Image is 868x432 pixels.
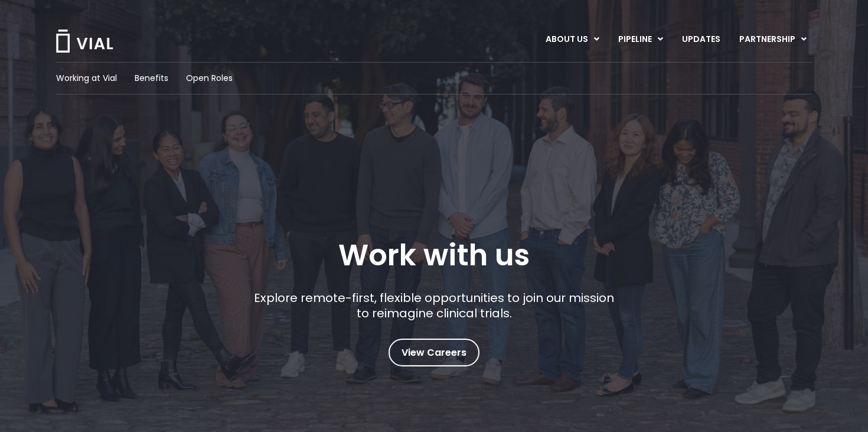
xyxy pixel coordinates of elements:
[730,30,816,50] a: PARTNERSHIPMenu Toggle
[536,30,608,50] a: ABOUT USMenu Toggle
[389,339,479,366] a: View Careers
[673,30,729,50] a: UPDATES
[55,30,114,53] img: Vial Logo
[609,30,672,50] a: PIPELINEMenu Toggle
[56,72,117,85] a: Working at Vial
[250,290,619,321] p: Explore remote-first, flexible opportunities to join our mission to reimagine clinical trials.
[135,72,168,85] a: Benefits
[338,238,530,272] h1: Work with us
[402,345,466,360] span: View Careers
[186,72,233,85] a: Open Roles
